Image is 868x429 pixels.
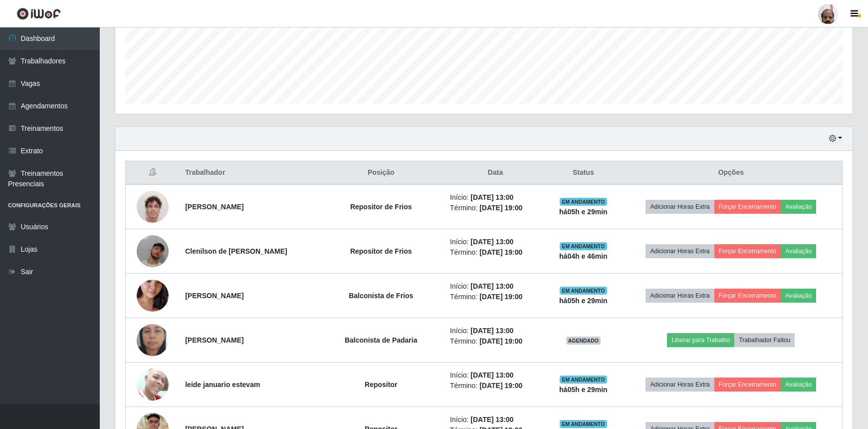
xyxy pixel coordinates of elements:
[450,415,541,425] li: Início:
[185,292,243,300] strong: [PERSON_NAME]
[365,381,397,389] strong: Repositor
[470,371,513,379] time: [DATE] 13:00
[350,203,412,211] strong: Repositor de Frios
[781,200,816,214] button: Avaliação
[444,161,547,185] th: Data
[646,289,714,303] button: Adicionar Horas Extra
[479,248,522,256] time: [DATE] 19:00
[470,282,513,290] time: [DATE] 13:00
[734,333,795,347] button: Trabalhador Faltou
[470,238,513,246] time: [DATE] 13:00
[646,200,714,214] button: Adicionar Horas Extra
[559,252,608,260] strong: há 04 h e 46 min
[646,244,714,258] button: Adicionar Horas Extra
[185,336,243,344] strong: [PERSON_NAME]
[547,161,620,185] th: Status
[350,247,412,255] strong: Repositor de Frios
[781,244,816,258] button: Avaliação
[646,378,714,392] button: Adicionar Horas Extra
[714,378,781,392] button: Forçar Encerramento
[479,293,522,301] time: [DATE] 19:00
[318,161,444,185] th: Posição
[137,267,169,324] img: 1754052582664.jpeg
[667,333,734,347] button: Liberar para Trabalho
[450,336,541,347] li: Término:
[560,242,607,250] span: EM ANDAMENTO
[137,185,169,228] img: 1703117020514.jpeg
[470,416,513,424] time: [DATE] 13:00
[479,204,522,212] time: [DATE] 19:00
[470,193,513,201] time: [DATE] 13:00
[179,161,318,185] th: Trabalhador
[450,326,541,336] li: Início:
[620,161,843,185] th: Opções
[559,297,608,305] strong: há 05 h e 29 min
[714,289,781,303] button: Forçar Encerramento
[714,200,781,214] button: Forçar Encerramento
[450,247,541,258] li: Término:
[450,281,541,292] li: Início:
[470,327,513,335] time: [DATE] 13:00
[185,247,287,255] strong: Clenilson de [PERSON_NAME]
[560,376,607,384] span: EM ANDAMENTO
[479,382,522,390] time: [DATE] 19:00
[137,363,169,406] img: 1755915941473.jpeg
[560,198,607,206] span: EM ANDAMENTO
[559,208,608,216] strong: há 05 h e 29 min
[450,381,541,391] li: Término:
[781,289,816,303] button: Avaliação
[16,7,61,20] img: CoreUI Logo
[559,386,608,394] strong: há 05 h e 29 min
[345,336,418,344] strong: Balconista de Padaria
[137,223,169,280] img: 1738633889048.jpeg
[137,305,169,376] img: 1752151541223.jpeg
[479,337,522,345] time: [DATE] 19:00
[566,337,601,345] span: AGENDADO
[450,203,541,213] li: Término:
[450,370,541,381] li: Início:
[560,420,607,428] span: EM ANDAMENTO
[185,381,260,389] strong: leide januario estevam
[450,237,541,247] li: Início:
[560,287,607,295] span: EM ANDAMENTO
[714,244,781,258] button: Forçar Encerramento
[450,292,541,302] li: Término:
[450,192,541,203] li: Início:
[185,203,243,211] strong: [PERSON_NAME]
[781,378,816,392] button: Avaliação
[349,292,413,300] strong: Balconista de Frios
